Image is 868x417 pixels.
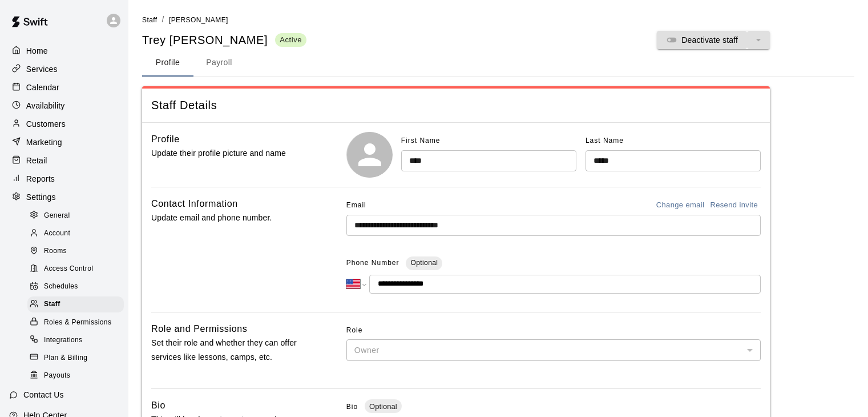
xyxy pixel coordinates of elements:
[44,263,93,275] span: Access Control
[44,352,87,364] span: Plan & Billing
[346,403,358,411] span: Bio
[27,314,128,331] a: Roles & Permissions
[26,45,48,57] p: Home
[27,279,124,295] div: Schedules
[401,137,441,145] span: First Name
[44,317,111,328] span: Roles & Permissions
[9,134,119,151] a: Marketing
[346,254,399,272] span: Phone Number
[27,331,128,349] a: Integrations
[27,208,124,224] div: General
[169,16,228,24] span: [PERSON_NAME]
[27,332,124,348] div: Integrations
[26,191,56,203] p: Settings
[142,49,854,77] div: staff form tabs
[9,97,119,114] a: Availability
[653,197,708,214] button: Change email
[9,42,119,59] a: Home
[44,299,60,310] span: Staff
[26,118,66,130] p: Customers
[27,350,124,366] div: Plan & Billing
[9,115,119,133] a: Customers
[142,33,306,48] div: Trey [PERSON_NAME]
[657,31,770,49] div: split button
[27,367,128,384] a: Payouts
[657,38,770,47] span: You cannot deactivate or delete the owner account.
[151,211,310,225] p: Update email and phone number.
[44,228,70,239] span: Account
[26,100,65,111] p: Availability
[27,261,124,277] div: Access Control
[26,173,55,185] p: Reports
[27,226,124,242] div: Account
[142,16,157,24] span: Staff
[151,398,165,413] h6: Bio
[151,98,761,113] span: Staff Details
[27,368,124,384] div: Payouts
[151,197,238,211] h6: Contact Information
[27,349,128,367] a: Plan & Billing
[9,61,119,78] a: Services
[9,152,119,169] a: Retail
[26,82,59,93] p: Calendar
[346,322,761,340] span: Role
[44,210,70,222] span: General
[586,137,624,145] span: Last Name
[410,259,438,267] span: Optional
[27,243,124,259] div: Rooms
[162,14,164,26] li: /
[151,322,247,336] h6: Role and Permissions
[9,189,119,206] a: Settings
[26,63,58,75] p: Services
[27,315,124,331] div: Roles & Permissions
[9,170,119,187] a: Reports
[346,197,366,215] span: Email
[346,339,761,360] div: The owner cannot be changed
[26,137,62,148] p: Marketing
[142,14,854,26] nav: breadcrumb
[142,49,193,77] button: Profile
[151,336,310,364] p: Set their role and whether they can offer services like lessons, camps, etc.
[44,246,67,257] span: Rooms
[27,296,128,314] a: Staff
[26,155,47,166] p: Retail
[707,197,761,214] button: Resend invite
[27,260,128,278] a: Access Control
[151,146,310,161] p: Update their profile picture and name
[151,132,180,147] h6: Profile
[27,224,128,242] a: Account
[193,49,245,77] button: Payroll
[44,335,83,346] span: Integrations
[27,243,128,260] a: Rooms
[142,15,157,24] a: Staff
[275,35,306,45] span: Active
[27,278,128,296] a: Schedules
[365,402,401,411] span: Optional
[9,79,119,96] a: Calendar
[346,339,761,360] div: Owner
[27,296,124,312] div: Staff
[23,389,64,400] p: Contact Us
[27,207,128,224] a: General
[44,370,70,382] span: Payouts
[44,281,78,292] span: Schedules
